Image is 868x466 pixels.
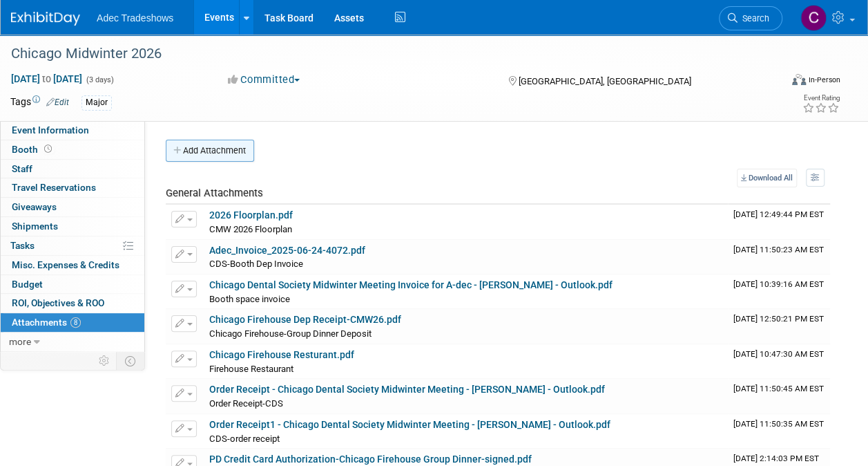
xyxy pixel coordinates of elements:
td: Tags [10,95,69,111]
a: Search [719,6,782,30]
td: Upload Timestamp [728,414,830,449]
a: Chicago Firehouse Resturant.pdf [209,349,354,360]
span: CMW 2026 Floorplan [209,224,292,234]
span: Attachments [12,317,81,328]
a: Travel Reservations [1,178,144,197]
div: Event Format [720,72,840,93]
span: Upload Timestamp [733,454,819,463]
a: Budget [1,275,144,294]
span: more [9,336,31,347]
a: PD Credit Card Authorization-Chicago Firehouse Group Dinner-signed.pdf [209,454,532,465]
span: ROI, Objectives & ROO [12,297,104,308]
a: 2026 Floorplan.pdf [209,209,293,221]
a: Edit [46,97,69,107]
span: Upload Timestamp [733,419,824,429]
a: Adec_Invoice_2025-06-24-4072.pdf [209,245,365,256]
span: [GEOGRAPHIC_DATA], [GEOGRAPHIC_DATA] [519,76,691,86]
span: Order Receipt-CDS [209,398,283,409]
a: ROI, Objectives & ROO [1,294,144,313]
img: Format-Inperson.png [792,74,806,85]
button: Committed [223,73,305,87]
span: Booth space invoice [209,294,290,304]
span: 8 [70,317,81,328]
img: Carol Schmidlin [800,5,827,31]
a: Event Information [1,121,144,140]
div: In-Person [808,75,840,85]
td: Upload Timestamp [728,205,830,239]
td: Upload Timestamp [728,379,830,413]
span: CDS-order receipt [209,434,280,444]
span: CDS-Booth Dep Invoice [209,259,303,269]
a: Download All [737,169,797,187]
span: Budget [12,279,43,290]
a: Tasks [1,236,144,255]
span: Upload Timestamp [733,314,824,324]
a: Order Receipt1 - Chicago Dental Society Midwinter Meeting - [PERSON_NAME] - Outlook.pdf [209,419,610,430]
a: Shipments [1,217,144,236]
td: Upload Timestamp [728,274,830,309]
a: Attachments8 [1,313,144,332]
span: Firehouse Restaurant [209,364,293,374]
span: Upload Timestamp [733,384,824,393]
span: Chicago Firehouse-Group Dinner Deposit [209,328,372,339]
span: Booth [12,144,55,155]
a: Chicago Firehouse Dep Receipt-CMW26.pdf [209,314,401,325]
span: Staff [12,163,32,174]
a: Booth [1,140,144,159]
span: (3 days) [85,75,114,84]
img: ExhibitDay [11,12,80,26]
span: Upload Timestamp [733,209,824,219]
div: Event Rating [802,95,840,102]
td: Toggle Event Tabs [117,352,145,370]
span: Travel Reservations [12,182,96,193]
span: Adec Tradeshows [97,12,173,24]
span: General Attachments [166,187,263,199]
td: Upload Timestamp [728,240,830,274]
span: Upload Timestamp [733,349,824,359]
span: Booth not reserved yet [41,144,55,154]
div: Major [81,95,112,110]
td: Personalize Event Tab Strip [93,352,117,370]
span: Upload Timestamp [733,245,824,254]
a: Giveaways [1,198,144,216]
span: Misc. Expenses & Credits [12,259,119,270]
td: Upload Timestamp [728,309,830,344]
td: Upload Timestamp [728,344,830,379]
a: Staff [1,160,144,178]
a: Misc. Expenses & Credits [1,256,144,274]
button: Add Attachment [166,140,254,162]
span: Shipments [12,221,58,232]
span: Event Information [12,124,89,136]
span: Upload Timestamp [733,279,824,289]
span: Tasks [10,240,35,251]
span: to [40,73,53,84]
div: Chicago Midwinter 2026 [6,41,769,66]
a: more [1,333,144,351]
a: Chicago Dental Society Midwinter Meeting Invoice for A-dec - [PERSON_NAME] - Outlook.pdf [209,279,613,290]
span: [DATE] [DATE] [10,73,83,85]
a: Order Receipt - Chicago Dental Society Midwinter Meeting - [PERSON_NAME] - Outlook.pdf [209,384,605,395]
span: Search [737,13,769,24]
span: Giveaways [12,201,57,212]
